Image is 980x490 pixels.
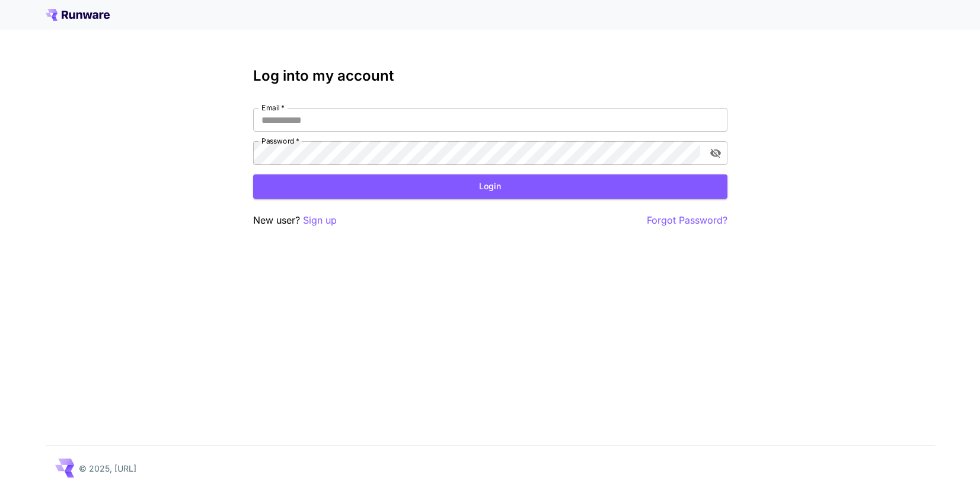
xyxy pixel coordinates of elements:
[253,174,727,199] button: Login
[253,68,727,84] h3: Log into my account
[261,136,299,146] label: Password
[261,103,285,113] label: Email
[647,213,727,228] button: Forgot Password?
[253,213,337,228] p: New user?
[705,142,726,164] button: toggle password visibility
[303,213,337,228] button: Sign up
[79,462,136,475] p: © 2025, [URL]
